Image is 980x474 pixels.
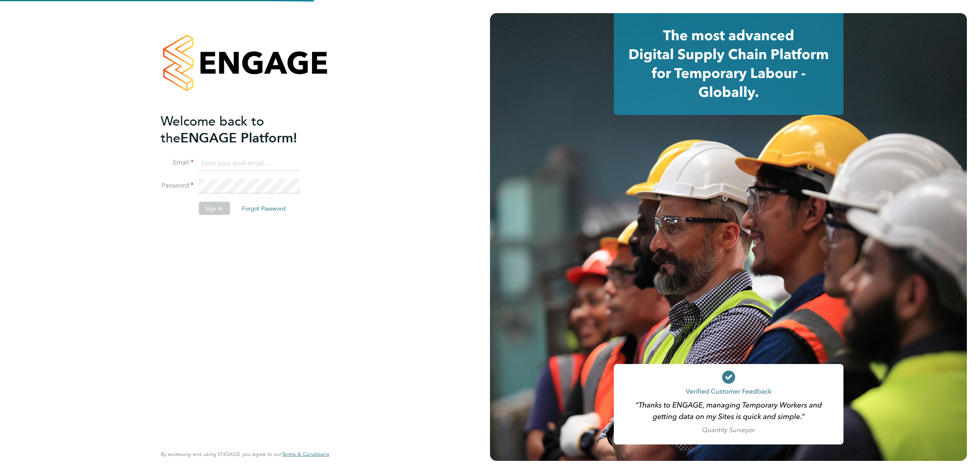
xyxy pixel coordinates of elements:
h2: ENGAGE Platform! [161,112,321,146]
label: Email [161,158,194,167]
button: Forgot Password [235,202,292,215]
a: Terms & Conditions [282,451,329,458]
label: Password [161,181,194,190]
input: Enter your work email... [198,156,300,171]
button: Sign In [198,202,230,215]
span: By accessing and using ENGAGE you agree to our [161,451,329,458]
span: Welcome back to the [161,113,264,146]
